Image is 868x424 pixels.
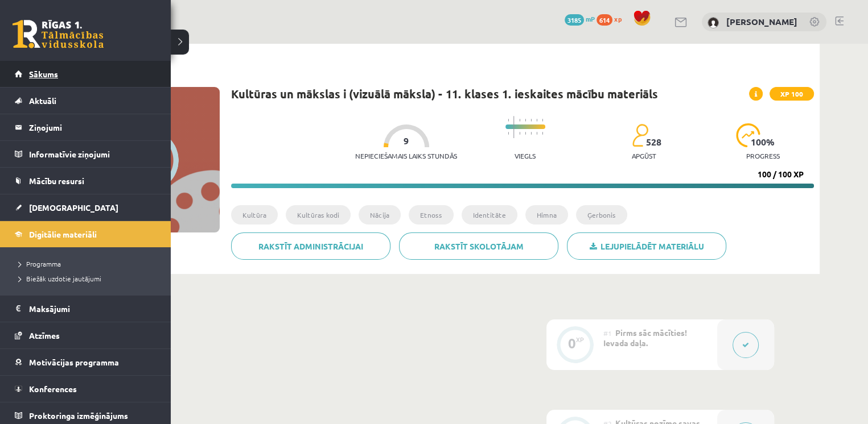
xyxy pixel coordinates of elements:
[231,232,390,260] a: Rakstīt administrācijai
[632,123,648,147] img: students-c634bb4e5e11cddfef0936a35e636f08e4e9abd3cc4e673bd6f9a4125e45ecb1.svg
[15,114,157,140] a: Ziņojumi
[29,330,60,340] span: Atzīmes
[15,322,157,348] a: Atzīmes
[603,327,687,348] span: Pirms sāc mācīties! Ievada daļa.
[567,232,726,260] a: Lejupielādēt materiālu
[603,329,612,338] span: #1
[29,95,56,106] span: Aktuāli
[14,259,61,268] span: Programma
[231,87,658,101] h1: Kultūras un mākslas i (vizuālā māksla) - 11. klases 1. ieskaites mācību materiāls
[15,168,157,194] a: Mācību resursi
[586,14,595,23] span: mP
[15,221,157,247] a: Digitālie materiāli
[565,14,595,23] a: 3185 mP
[536,132,537,135] img: icon-short-line-57e1e144782c952c97e751825c79c345078a6d821885a25fce030b3d8c18986b.svg
[462,205,517,225] li: Identitāte
[707,17,719,28] img: Paula Rihaļska
[13,20,104,48] a: Rīgas 1. Tālmācības vidusskola
[597,14,627,23] a: 614 xp
[29,357,119,367] span: Motivācijas programma
[29,69,58,79] span: Sākums
[530,119,532,122] img: icon-short-line-57e1e144782c952c97e751825c79c345078a6d821885a25fce030b3d8c18986b.svg
[597,14,612,26] span: 614
[29,202,118,213] span: [DEMOGRAPHIC_DATA]
[565,14,584,26] span: 3185
[15,61,157,87] a: Sākums
[404,136,409,146] span: 9
[632,152,656,160] p: apgūst
[15,88,157,114] a: Aktuāli
[614,14,622,23] span: xp
[15,376,157,402] a: Konferences
[14,259,159,269] a: Programma
[29,141,157,167] legend: Informatīvie ziņojumi
[15,349,157,375] a: Motivācijas programma
[29,229,97,239] span: Digitālie materiāli
[29,384,77,394] span: Konferences
[525,132,526,135] img: icon-short-line-57e1e144782c952c97e751825c79c345078a6d821885a25fce030b3d8c18986b.svg
[15,194,157,221] a: [DEMOGRAPHIC_DATA]
[736,123,760,147] img: icon-progress-161ccf0a02000e728c5f80fcf4c31c7af3da0e1684b2b1d7c360e028c24a22f1.svg
[770,87,814,101] span: XP 100
[15,141,157,167] a: Informatīvie ziņojumi
[530,132,532,135] img: icon-short-line-57e1e144782c952c97e751825c79c345078a6d821885a25fce030b3d8c18986b.svg
[525,205,568,225] li: Himna
[508,119,509,122] img: icon-short-line-57e1e144782c952c97e751825c79c345078a6d821885a25fce030b3d8c18986b.svg
[231,205,278,225] li: Kultūra
[751,137,775,147] span: 100 %
[519,132,520,135] img: icon-short-line-57e1e144782c952c97e751825c79c345078a6d821885a25fce030b3d8c18986b.svg
[29,296,157,322] legend: Maksājumi
[568,338,576,348] div: 0
[14,274,101,283] span: Biežāk uzdotie jautājumi
[576,336,584,343] div: XP
[576,205,627,225] li: Ģerbonis
[286,205,351,225] li: Kultūras kodi
[646,137,661,147] span: 528
[355,152,457,160] p: Nepieciešamais laiks stundās
[14,273,159,284] a: Biežāk uzdotie jautājumi
[515,152,536,160] p: Viegls
[542,132,543,135] img: icon-short-line-57e1e144782c952c97e751825c79c345078a6d821885a25fce030b3d8c18986b.svg
[542,119,543,122] img: icon-short-line-57e1e144782c952c97e751825c79c345078a6d821885a25fce030b3d8c18986b.svg
[29,176,84,186] span: Mācību resursi
[519,119,520,122] img: icon-short-line-57e1e144782c952c97e751825c79c345078a6d821885a25fce030b3d8c18986b.svg
[726,16,797,27] a: [PERSON_NAME]
[399,232,558,260] a: Rakstīt skolotājam
[508,132,509,135] img: icon-short-line-57e1e144782c952c97e751825c79c345078a6d821885a25fce030b3d8c18986b.svg
[359,205,401,225] li: Nācija
[536,119,537,122] img: icon-short-line-57e1e144782c952c97e751825c79c345078a6d821885a25fce030b3d8c18986b.svg
[29,114,157,140] legend: Ziņojumi
[525,119,526,122] img: icon-short-line-57e1e144782c952c97e751825c79c345078a6d821885a25fce030b3d8c18986b.svg
[409,205,454,225] li: Etnoss
[746,152,780,160] p: progress
[29,410,128,421] span: Proktoringa izmēģinājums
[513,116,515,138] img: icon-long-line-d9ea69661e0d244f92f715978eff75569469978d946b2353a9bb055b3ed8787d.svg
[15,296,157,322] a: Maksājumi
